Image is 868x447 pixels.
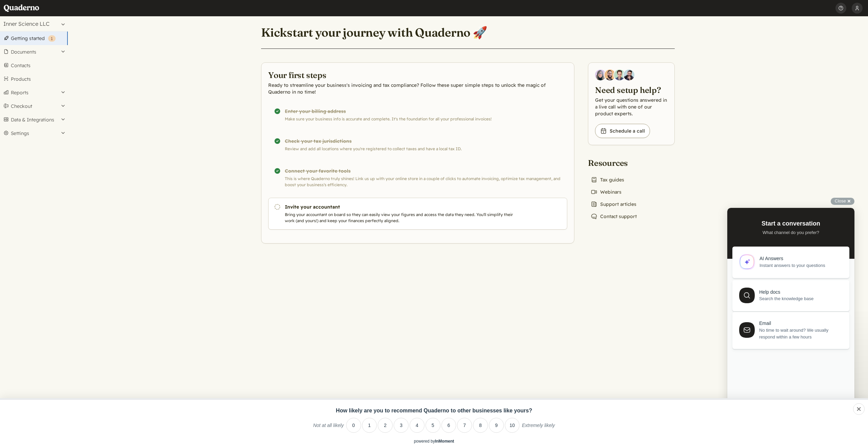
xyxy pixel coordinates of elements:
[595,124,650,138] a: Schedule a call
[473,418,488,433] li: 8
[394,418,409,433] li: 3
[831,198,854,205] button: Close
[588,175,627,184] a: Tax guides
[588,157,639,168] h2: Resources
[313,423,343,433] label: Not at all likely
[505,418,520,433] li: 10
[457,418,472,433] li: 7
[441,418,456,433] li: 6
[595,84,668,95] h2: Need setup help?
[285,203,516,210] h3: Invite your accountant
[853,403,865,415] div: Close survey
[614,70,625,80] img: Ivo Oltmans, Business Developer at Quaderno
[489,418,504,433] li: 9
[595,70,606,80] img: Diana Carrasco, Account Executive at Quaderno
[51,36,53,41] span: 1
[414,439,454,444] div: powered by inmoment
[410,418,425,433] li: 4
[588,212,639,221] a: Contact support
[624,70,634,80] img: Javier Rubio, DevRel at Quaderno
[268,82,567,95] p: Ready to streamline your business's invoicing and tax compliance? Follow these super simple steps...
[378,418,393,433] li: 2
[268,70,567,80] h2: Your first steps
[522,423,555,433] label: Extremely likely
[835,198,846,203] span: Close
[261,25,487,40] h1: Kickstart your journey with Quaderno 🚀
[362,418,377,433] li: 1
[588,187,624,197] a: Webinars
[426,418,440,433] li: 5
[605,70,615,80] img: Jairo Fumero, Account Executive at Quaderno
[346,418,361,433] li: 0
[285,212,516,224] p: Bring your accountant on board so they can easily view your figures and access the data they need...
[727,208,854,428] iframe: Help Scout Beacon - Live Chat, Contact Form, and Knowledge Base
[435,439,454,444] a: InMoment
[588,199,639,209] a: Support articles
[595,97,668,117] p: Get your questions answered in a live call with one of our product experts.
[268,198,567,230] a: Invite your accountant Bring your accountant on board so they can easily view your figures and ac...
